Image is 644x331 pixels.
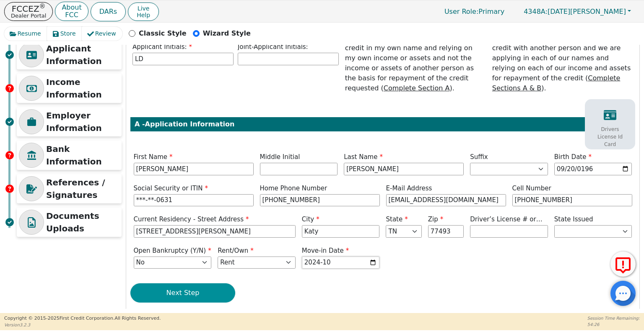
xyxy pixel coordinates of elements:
[17,208,122,237] div: Documents Uploads
[62,4,81,11] p: About
[260,153,300,161] span: Middle Initial
[436,3,513,20] p: Primary
[95,29,116,38] span: Review
[302,216,319,223] span: City
[260,194,380,207] input: 303-867-5309 x104
[46,109,119,134] p: Employer Information
[386,185,432,192] span: E-Mail Address
[134,194,254,207] input: 000-00-0000
[137,5,150,12] span: Live
[344,153,383,161] span: Last Name
[4,322,161,328] p: Version 3.2.3
[91,2,126,21] button: DARs
[134,185,208,192] span: Social Security or ITIN
[46,76,119,101] p: Income Information
[4,27,47,41] button: Resume
[11,5,46,13] p: FCCEZ
[554,216,593,223] span: State Issued
[135,119,631,129] p: A - Application Information
[17,141,122,170] div: Bank Information
[512,194,632,207] input: 303-867-5309 x104
[260,185,327,192] span: Home Phone Number
[470,216,543,233] span: Driver’s License # or ID#
[134,247,211,254] span: Open Bankruptcy (Y/N)
[4,315,161,322] p: Copyright © 2015- 2025 First Credit Corporation.
[238,43,308,51] span: Joint-Applicant Initials:
[46,176,119,201] p: References / Signatures
[302,257,380,269] input: YYYY-MM-DD
[587,315,640,321] p: Session Time Remaining:
[60,29,76,38] span: Store
[17,74,122,103] div: Income Information
[17,174,122,203] div: References / Signatures
[444,8,478,15] span: User Role :
[46,42,119,67] p: Applicant Information
[11,13,46,18] p: Dealer Portal
[524,8,548,15] span: 4348A:
[610,251,636,277] button: Report Error to FCC
[428,216,443,223] span: Zip
[428,225,464,238] input: 90210
[554,163,632,175] input: YYYY-MM-DD
[524,8,626,15] span: [DATE][PERSON_NAME]
[39,3,46,10] sup: ®
[470,153,488,161] span: Suffix
[384,84,450,92] u: Complete Section A
[386,216,408,223] span: State
[17,40,122,69] div: Applicant Information
[492,74,621,92] u: Complete Sections A & B
[137,12,150,18] span: Help
[130,283,235,303] button: Next Step
[55,2,88,21] button: AboutFCC
[82,27,122,41] button: Review
[47,27,82,41] button: Store
[492,33,631,93] div: I am applying for joint credit with another person and we are applying in each of our names and r...
[17,107,122,136] div: Employer Information
[203,28,251,38] p: Wizard Style
[62,12,81,18] p: FCC
[512,185,551,192] span: Cell Number
[591,126,629,148] p: Drivers License Id Card
[554,153,592,161] span: Birth Date
[114,316,161,321] span: All Rights Reserved.
[134,216,249,223] span: Current Residency - Street Address
[302,247,349,254] span: Move-in Date
[515,5,640,18] button: 4348A:[DATE][PERSON_NAME]
[345,33,484,93] div: I am applying for credit in my own name and relying on my own income or assets and not the income...
[139,28,187,38] p: Classic Style
[46,210,119,235] p: Documents Uploads
[4,2,53,21] button: FCCEZ®Dealer Portal
[46,143,119,168] p: Bank Information
[132,43,192,51] span: Applicant Initials:
[18,29,41,38] span: Resume
[218,247,254,254] span: Rent/Own
[587,321,640,328] p: 54:26
[128,3,159,21] button: LiveHelp
[134,153,173,161] span: First Name
[436,3,513,20] a: User Role:Primary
